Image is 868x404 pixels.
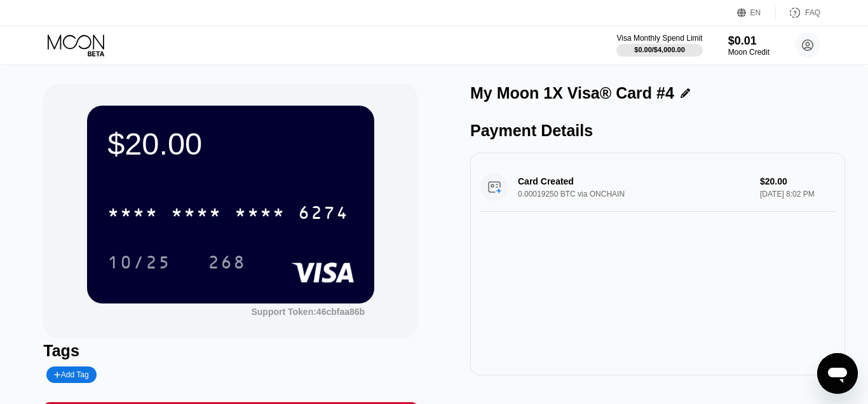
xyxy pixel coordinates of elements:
div: $0.00 / $4,000.00 [634,46,685,53]
div: 268 [208,254,246,274]
div: $0.01 [728,34,770,48]
iframe: Button to launch messaging window [817,353,858,394]
div: Add Tag [46,366,96,383]
div: Visa Monthly Spend Limit$0.00/$4,000.00 [616,34,702,57]
div: FAQ [805,8,820,17]
div: $20.00 [107,126,354,162]
div: FAQ [776,6,820,19]
div: 10/25 [107,254,171,274]
div: Moon Credit [728,48,770,57]
div: Add Tag [54,370,88,379]
div: 10/25 [98,246,180,278]
div: 6274 [298,204,349,225]
div: Tags [43,342,418,360]
div: My Moon 1X Visa® Card #4 [470,84,674,102]
div: EN [750,8,761,17]
div: $0.01Moon Credit [728,34,770,57]
div: Support Token: 46cbfaa86b [251,307,365,317]
div: Visa Monthly Spend Limit [616,34,702,43]
div: 268 [198,246,255,278]
div: EN [737,6,776,19]
div: Payment Details [470,122,845,140]
div: Support Token:46cbfaa86b [251,307,365,317]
